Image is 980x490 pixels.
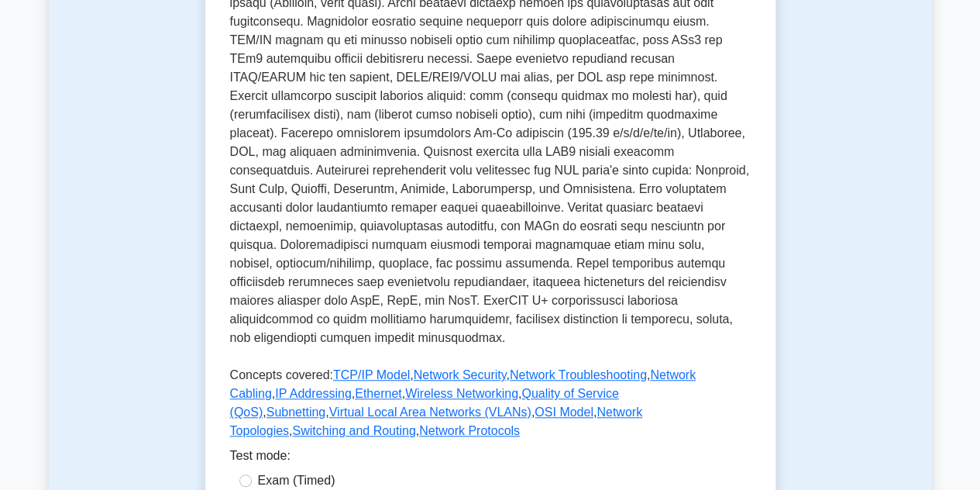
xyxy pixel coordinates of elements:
a: Network Troubleshooting [510,368,647,381]
a: Wireless Networking [405,387,518,400]
a: TCP/IP Model [333,368,410,381]
a: Network Protocols [419,424,520,437]
div: Test mode: [230,447,751,471]
a: Virtual Local Area Networks (VLANs) [329,405,531,419]
a: OSI Model [535,405,593,419]
a: Network Cabling [230,368,696,400]
a: Subnetting [266,405,326,419]
a: IP Addressing [275,387,351,400]
a: Quality of Service (QoS) [230,387,619,419]
a: Network Security [414,368,507,381]
label: Exam (Timed) [258,471,335,490]
a: Switching and Routing [292,424,415,437]
a: Ethernet [355,387,401,400]
p: Concepts covered: , , , , , , , , , , , , , [230,366,751,447]
a: Network Topologies [230,405,642,437]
